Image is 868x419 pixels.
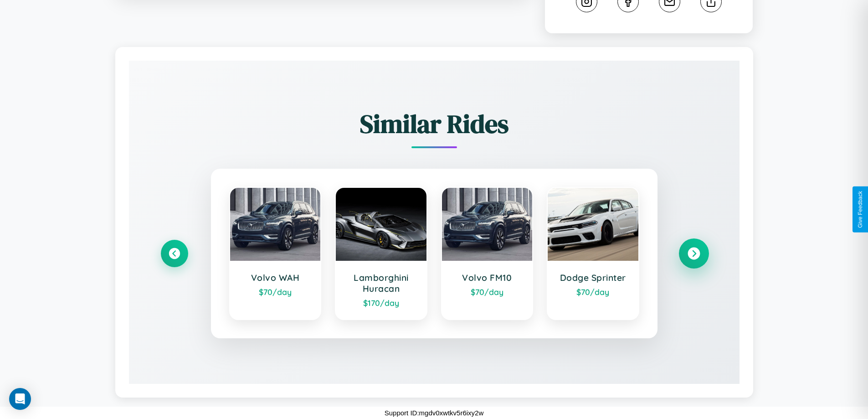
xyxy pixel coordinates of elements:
h3: Dodge Sprinter [557,272,629,283]
h3: Volvo FM10 [451,272,524,283]
div: $ 70 /day [239,287,312,297]
div: $ 70 /day [557,287,629,297]
p: Support ID: mgdv0xwtkv5r6ixy2w [385,407,484,419]
div: $ 70 /day [451,287,524,297]
div: $ 170 /day [345,298,417,308]
div: Open Intercom Messenger [9,388,31,410]
a: Volvo FM10$70/day [441,187,534,320]
h2: Similar Rides [161,106,708,141]
a: Dodge Sprinter$70/day [547,187,639,320]
a: Lamborghini Huracan$170/day [335,187,427,320]
a: Volvo WAH$70/day [229,187,322,320]
h3: Lamborghini Huracan [345,272,417,294]
div: Give Feedback [857,191,863,228]
h3: Volvo WAH [239,272,312,283]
